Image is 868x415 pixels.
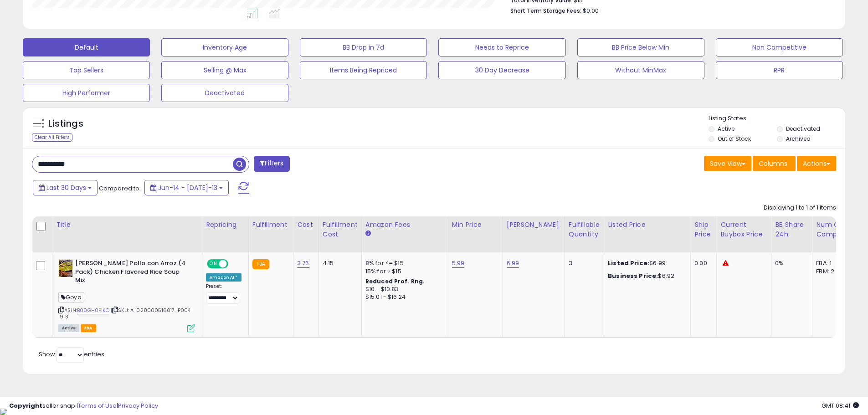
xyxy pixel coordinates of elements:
[365,267,441,276] div: 15% for > $15
[323,220,358,239] div: Fulfillment Cost
[608,272,683,280] div: $6.92
[23,84,150,102] button: High Performer
[252,259,269,269] small: FBA
[33,180,98,195] button: Last 30 Days
[158,183,217,192] span: Jun-14 - [DATE]-13
[161,84,288,102] button: Deactivated
[365,277,425,285] b: Reduced Prof. Rng.
[206,283,241,304] div: Preset:
[365,286,441,293] div: $10 - $10.83
[759,159,787,168] span: Columns
[77,307,109,314] a: B00GH0FIKO
[23,38,150,56] button: Default
[775,220,808,239] div: BB Share 24h.
[365,220,444,230] div: Amazon Fees
[608,259,649,267] b: Listed Price:
[227,260,241,268] span: OFF
[58,292,84,302] span: Goya
[507,220,561,230] div: [PERSON_NAME]
[816,259,846,267] div: FBA: 1
[718,125,734,133] label: Active
[9,401,42,410] strong: Copyright
[716,38,843,56] button: Non Competitive
[46,183,86,192] span: Last 30 Days
[718,135,751,143] label: Out of Stock
[822,401,859,410] span: 2025-08-13 08:41 GMT
[786,135,811,143] label: Archived
[206,273,241,282] div: Amazon AI *
[144,180,229,195] button: Jun-14 - [DATE]-13
[608,272,658,280] b: Business Price:
[39,350,104,359] span: Show: entries
[694,259,709,267] div: 0.00
[78,401,117,410] a: Terms of Use
[452,259,465,268] a: 5.99
[365,230,371,238] small: Amazon Fees.
[438,61,565,79] button: 30 Day Decrease
[577,61,704,79] button: Without MinMax
[720,220,767,239] div: Current Buybox Price
[438,38,565,56] button: Needs to Reprice
[206,220,245,230] div: Repricing
[452,220,499,230] div: Min Price
[297,259,309,268] a: 3.76
[510,7,581,15] b: Short Term Storage Fees:
[569,220,600,239] div: Fulfillable Quantity
[786,125,820,133] label: Deactivated
[764,204,836,212] div: Displaying 1 to 1 of 1 items
[300,38,427,56] button: BB Drop in 7d
[365,259,441,267] div: 8% for <= $15
[99,184,141,193] span: Compared to:
[583,6,599,15] span: $0.00
[56,220,198,230] div: Title
[577,38,704,56] button: BB Price Below Min
[816,220,849,239] div: Num of Comp.
[58,307,194,320] span: | SKU: A-028000516017-P004-1913
[208,260,219,268] span: ON
[58,259,73,277] img: 51KcoXyAGtL._SL40_.jpg
[608,220,687,230] div: Listed Price
[694,220,713,239] div: Ship Price
[58,324,79,332] span: All listings currently available for purchase on Amazon
[254,156,289,172] button: Filters
[23,61,150,79] button: Top Sellers
[32,133,72,142] div: Clear All Filters
[716,61,843,79] button: RPR
[507,259,519,268] a: 6.99
[753,156,796,171] button: Columns
[161,38,288,56] button: Inventory Age
[323,259,354,267] div: 4.15
[118,401,158,410] a: Privacy Policy
[75,259,186,287] b: [PERSON_NAME] Pollo con Arroz (4 Pack) Chicken Flavored Rice Soup Mix
[797,156,836,171] button: Actions
[48,118,83,130] h5: Listings
[161,61,288,79] button: Selling @ Max
[300,61,427,79] button: Items Being Repriced
[775,259,805,267] div: 0%
[297,220,315,230] div: Cost
[704,156,751,171] button: Save View
[58,259,195,331] div: ASIN:
[569,259,597,267] div: 3
[365,293,441,301] div: $15.01 - $16.24
[9,402,158,410] div: seller snap | |
[608,259,683,267] div: $6.99
[81,324,96,332] span: FBA
[709,114,845,123] p: Listing States:
[816,267,846,276] div: FBM: 2
[252,220,289,230] div: Fulfillment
